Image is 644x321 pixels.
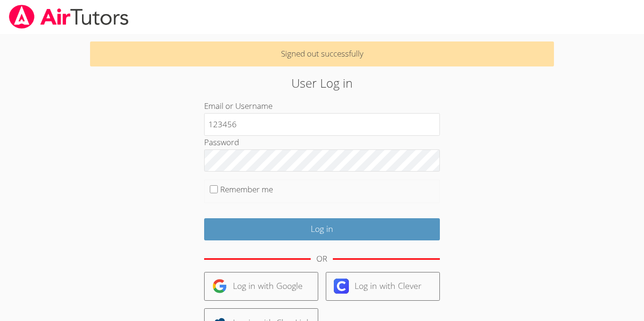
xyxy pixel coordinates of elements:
label: Email or Username [204,100,272,111]
div: OR [316,252,327,266]
label: Password [204,137,239,148]
a: Log in with Google [204,272,318,301]
h2: User Log in [148,74,496,92]
input: Log in [204,218,440,240]
a: Log in with Clever [326,272,440,301]
img: google-logo-50288ca7cdecda66e5e0955fdab243c47b7ad437acaf1139b6f446037453330a.svg [212,279,227,294]
img: airtutors_banner-c4298cdbf04f3fff15de1276eac7730deb9818008684d7c2e4769d2f7ddbe033.png [8,5,130,29]
p: Signed out successfully [90,41,554,66]
img: clever-logo-6eab21bc6e7a338710f1a6ff85c0baf02591cd810cc4098c63d3a4b26e2feb20.svg [334,279,349,294]
label: Remember me [220,184,273,195]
